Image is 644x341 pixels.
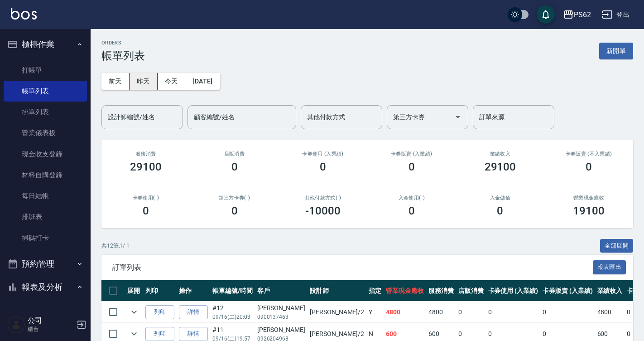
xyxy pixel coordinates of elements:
td: 0 [486,302,541,323]
th: 營業現金應收 [384,280,426,302]
div: [PERSON_NAME] [257,325,305,335]
h3: 29100 [130,161,162,173]
h2: 第三方卡券(-) [201,195,268,201]
h2: 卡券販賣 (入業績) [378,151,445,157]
a: 報表目錄 [4,302,87,323]
th: 業績收入 [595,280,625,302]
button: 報表及分析 [4,275,87,299]
th: 指定 [366,280,384,302]
span: 訂單列表 [112,263,593,272]
th: 操作 [177,280,210,302]
h2: 卡券使用(-) [112,195,179,201]
th: 服務消費 [426,280,456,302]
button: 新開單 [599,43,633,59]
button: 登出 [598,6,633,23]
h3: 帳單列表 [101,49,145,62]
p: 0900137463 [257,313,305,321]
button: 全部展開 [600,239,634,253]
td: 4800 [595,302,625,323]
td: 4800 [384,302,426,323]
th: 卡券使用 (入業績) [486,280,541,302]
button: PS62 [559,5,595,24]
a: 打帳單 [4,60,87,81]
h2: 業績收入 [467,151,534,157]
img: Logo [11,8,37,19]
button: 昨天 [130,73,158,90]
button: expand row [127,305,141,319]
a: 現金收支登錄 [4,144,87,165]
button: expand row [127,327,141,341]
button: 今天 [158,73,186,90]
a: 詳情 [179,305,208,319]
p: 共 12 筆, 1 / 1 [101,242,130,250]
td: 0 [456,302,486,323]
p: 櫃台 [28,325,74,333]
td: [PERSON_NAME] /2 [308,302,366,323]
h3: 19100 [573,205,605,217]
h2: ORDERS [101,40,145,46]
button: [DATE] [185,73,220,90]
h3: 0 [320,161,326,173]
h3: 0 [409,205,415,217]
a: 詳情 [179,327,208,341]
a: 排班表 [4,206,87,227]
h3: 0 [231,161,238,173]
th: 客戶 [255,280,308,302]
h2: 卡券販賣 (不入業績) [555,151,622,157]
h3: 0 [586,161,592,173]
h3: -10000 [305,205,341,217]
h3: 0 [409,161,415,173]
h2: 其他付款方式(-) [289,195,356,201]
th: 設計師 [308,280,366,302]
button: 櫃檯作業 [4,33,87,56]
td: Y [366,302,384,323]
a: 掃碼打卡 [4,228,87,248]
a: 新開單 [599,46,633,55]
img: Person [7,316,25,334]
h3: 0 [231,205,238,217]
a: 掛單列表 [4,102,87,122]
h3: 0 [143,205,149,217]
a: 帳單列表 [4,81,87,102]
a: 報表匯出 [593,263,626,271]
div: PS62 [574,9,591,20]
a: 營業儀表板 [4,122,87,143]
th: 卡券販賣 (入業績) [540,280,595,302]
h2: 入金使用(-) [378,195,445,201]
h3: 服務消費 [112,151,179,157]
h2: 店販消費 [201,151,268,157]
button: 列印 [145,327,174,341]
th: 店販消費 [456,280,486,302]
td: #12 [210,302,255,323]
button: 報表匯出 [593,260,626,274]
button: save [537,5,555,24]
th: 展開 [125,280,143,302]
button: 前天 [101,73,130,90]
a: 每日結帳 [4,185,87,206]
button: Open [451,110,465,124]
td: 4800 [426,302,456,323]
h2: 入金儲值 [467,195,534,201]
a: 材料自購登錄 [4,165,87,185]
div: [PERSON_NAME] [257,303,305,313]
h3: 0 [497,205,503,217]
h2: 卡券使用 (入業績) [289,151,356,157]
button: 列印 [145,305,174,319]
h3: 29100 [485,161,516,173]
h2: 營業現金應收 [555,195,622,201]
p: 09/16 (二) 20:03 [212,313,253,321]
th: 帳單編號/時間 [210,280,255,302]
th: 列印 [143,280,177,302]
button: 預約管理 [4,252,87,276]
td: 0 [540,302,595,323]
h5: 公司 [28,316,74,325]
